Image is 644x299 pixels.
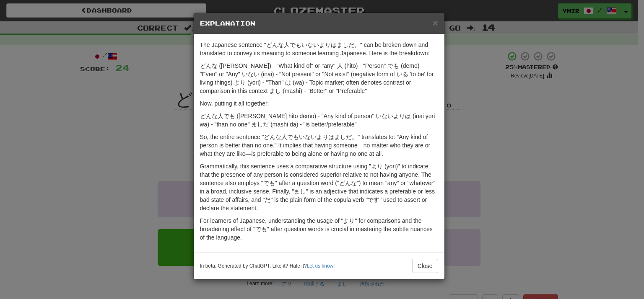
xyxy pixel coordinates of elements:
[200,112,438,129] p: どんな人でも ([PERSON_NAME] hito demo) - "Any kind of person" いないよりは (inai yori wa) - "than no one" ましだ...
[307,263,333,269] a: Let us know
[200,99,438,108] p: Now, putting it all together:
[200,162,438,212] p: Grammatically, this sentence uses a comparative structure using "より (yori)" to indicate that the ...
[200,62,438,95] p: どんな ([PERSON_NAME]) - "What kind of" or "any" 人 (hito) - "Person" でも (demo) - "Even" or "Any" いない...
[200,133,438,158] p: So, the entire sentence "どんな人でもいないよりはましだ。" translates to: "Any kind of person is better than no o...
[433,18,438,27] button: Close
[412,259,438,273] button: Close
[200,41,438,57] p: The Japanese sentence "どんな人でもいないよりはましだ。" can be broken down and translated to convey its meaning ...
[433,18,438,28] span: ×
[200,19,438,28] h5: Explanation
[200,217,438,242] p: For learners of Japanese, understanding the usage of "より" for comparisons and the broadening effe...
[200,263,335,270] small: In beta. Generated by ChatGPT. Like it? Hate it? !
